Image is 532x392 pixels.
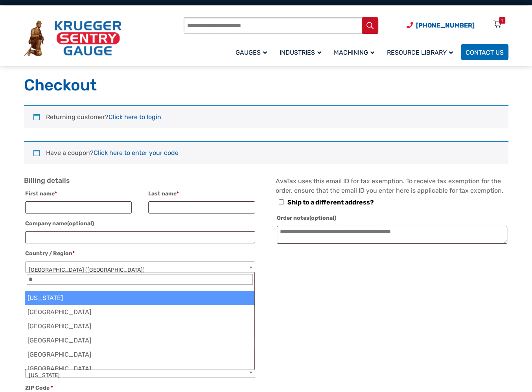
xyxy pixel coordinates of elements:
label: Order notes [277,213,507,224]
span: United States (US) [26,262,255,278]
a: Click here to login [109,113,161,121]
input: Ship to a different address? [279,199,284,204]
label: Country / Region [25,248,255,259]
label: First name [25,188,132,199]
span: Wisconsin [26,367,255,384]
label: Last name [148,188,255,199]
span: Contact Us [466,49,504,56]
span: Machining [334,49,374,56]
li: [US_STATE] [25,291,254,305]
a: Phone Number (920) 434-8860 [407,20,475,30]
span: (optional) [67,220,94,227]
span: Country / Region [25,261,255,272]
span: [PHONE_NUMBER] [416,22,475,29]
a: Machining [329,43,382,61]
li: [GEOGRAPHIC_DATA] [25,305,254,319]
div: 1 [501,17,503,24]
li: [GEOGRAPHIC_DATA] [25,348,254,362]
span: Industries [280,49,321,56]
li: [GEOGRAPHIC_DATA] [25,319,254,333]
span: Gauges [236,49,267,56]
span: State [25,367,255,378]
span: Resource Library [387,49,453,56]
a: Resource Library [382,43,461,61]
li: [GEOGRAPHIC_DATA] [25,333,254,348]
a: Gauges [231,43,275,61]
span: (optional) [309,215,336,221]
div: Have a coupon? [24,141,508,164]
h3: Billing details [24,177,256,185]
h1: Checkout [24,75,508,95]
a: Contact Us [461,44,508,60]
a: Industries [275,43,329,61]
label: Company name [25,218,255,229]
img: Krueger Sentry Gauge [24,20,121,57]
div: Returning customer? [24,105,508,128]
a: Enter your coupon code [94,149,179,156]
span: Ship to a different address? [287,199,374,206]
div: AvaTax uses this email ID for tax exemption. To receive tax exemption for the order, ensure that ... [276,177,508,247]
li: [GEOGRAPHIC_DATA] [25,362,254,376]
